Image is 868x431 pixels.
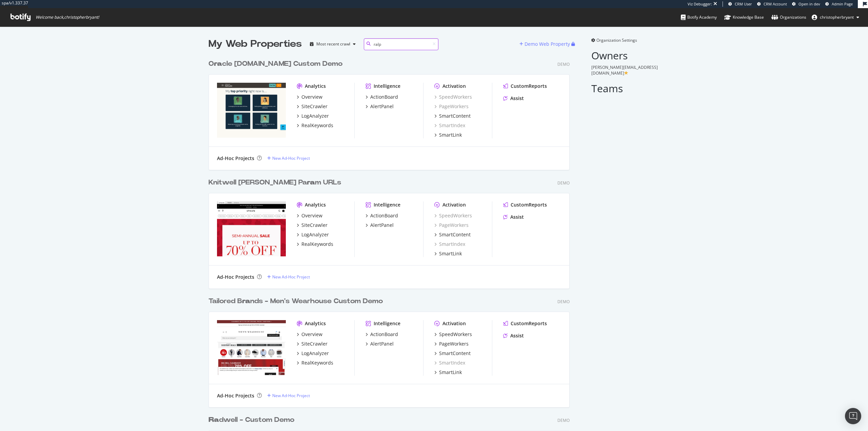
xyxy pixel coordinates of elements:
[439,113,471,119] div: SmartContent
[792,1,820,7] a: Open in dev
[267,393,310,398] a: New Ad-Hoc Project
[272,393,310,398] div: New Ad-Hoc Project
[434,340,469,347] a: PageWorkers
[806,12,865,23] button: christopherbryant
[366,222,394,229] a: AlertPanel
[442,320,466,327] div: Activation
[267,274,310,280] a: New Ad-Hoc Project
[297,241,333,248] a: RealKeywords
[434,103,469,110] a: PageWorkers
[370,331,398,338] div: ActionBoard
[591,83,659,94] h2: Teams
[370,212,398,219] div: ActionBoard
[557,180,570,186] div: Demo
[434,222,469,229] a: PageWorkers
[297,359,333,366] a: RealKeywords
[757,1,787,7] a: CRM Account
[735,1,752,6] span: CRM User
[301,359,333,366] div: RealKeywords
[439,231,471,238] div: SmartContent
[434,94,472,100] a: SpeedWorkers
[724,14,764,21] div: Knowledge Base
[681,8,717,26] a: Botify Academy
[297,340,328,347] a: SiteCrawler
[242,298,250,305] b: ra
[439,340,469,347] div: PageWorkers
[364,38,438,50] input: Search
[510,95,524,102] div: Assist
[434,122,465,129] a: SmartIndex
[217,392,254,399] div: Ad-Hoc Projects
[307,179,315,186] b: ra
[305,201,326,208] div: Analytics
[688,1,712,7] div: Viz Debugger:
[724,8,764,26] a: Knowledge Base
[798,1,820,6] span: Open in dev
[434,241,465,248] a: SmartIndex
[771,8,806,26] a: Organizations
[301,231,329,238] div: LogAnalyzer
[267,155,310,161] a: New Ad-Hoc Project
[845,408,861,424] div: Open Intercom Messenger
[503,95,524,102] a: Assist
[301,103,328,110] div: SiteCrawler
[510,214,524,220] div: Assist
[305,320,326,327] div: Analytics
[557,299,570,305] div: Demo
[820,14,854,20] span: christopherbryant
[305,83,326,90] div: Analytics
[439,350,471,357] div: SmartContent
[434,369,462,376] a: SmartLink
[525,41,570,47] div: Demo Web Property
[217,274,254,280] div: Ad-Hoc Projects
[434,250,462,257] a: SmartLink
[557,417,570,423] div: Demo
[214,60,222,67] b: ra
[510,332,524,339] div: Assist
[370,94,398,100] div: ActionBoard
[209,59,342,69] div: O cle [DOMAIN_NAME] Custom Demo
[503,214,524,220] a: Assist
[557,61,570,67] div: Demo
[825,1,853,7] a: Admin Page
[370,340,394,347] div: AlertPanel
[209,296,383,306] div: Tailored B nds - Men's Wearhouse Custom Demo
[209,415,294,425] div: dwell - Custom Demo
[217,83,286,138] img: Oracle NetSuite.com Custom Demo
[301,331,322,338] div: Overview
[217,155,254,162] div: Ad-Hoc Projects
[297,113,329,119] a: LogAnalyzer
[374,83,400,90] div: Intelligence
[596,37,637,43] span: Organization Settings
[301,241,333,248] div: RealKeywords
[434,113,471,119] a: SmartContent
[439,369,462,376] div: SmartLink
[209,178,341,188] div: Knitwell [PERSON_NAME] Pa m URLs
[297,350,329,357] a: LogAnalyzer
[374,320,400,327] div: Intelligence
[209,415,297,425] a: Radwell - Custom Demo
[434,350,471,357] a: SmartContent
[434,212,472,219] a: SpeedWorkers
[511,201,547,208] div: CustomReports
[370,103,394,110] div: AlertPanel
[503,332,524,339] a: Assist
[519,39,571,50] button: Demo Web Property
[272,274,310,280] div: New Ad-Hoc Project
[771,14,806,21] div: Organizations
[503,83,547,90] a: CustomReports
[439,331,472,338] div: SpeedWorkers
[301,340,328,347] div: SiteCrawler
[681,14,717,21] div: Botify Academy
[503,201,547,208] a: CustomReports
[366,340,394,347] a: AlertPanel
[301,94,322,100] div: Overview
[209,178,344,188] a: Knitwell [PERSON_NAME] Param URLs
[301,212,322,219] div: Overview
[301,113,329,119] div: LogAnalyzer
[519,41,571,47] a: Demo Web Property
[366,103,394,110] a: AlertPanel
[434,132,462,138] a: SmartLink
